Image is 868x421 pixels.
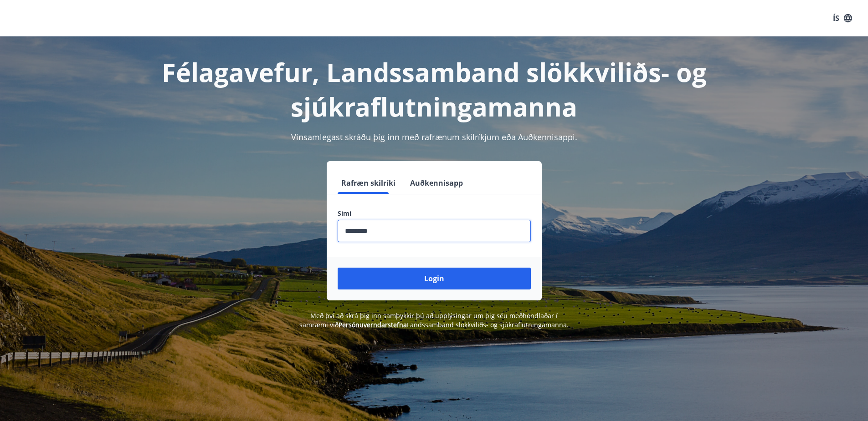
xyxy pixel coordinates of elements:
[117,55,751,124] h1: Félagavefur, Landssamband slökkviliðs- og sjúkraflutningamanna
[339,320,407,329] a: Persónuverndarstefna
[828,10,857,26] button: ÍS
[338,209,531,218] label: Sími
[338,268,531,289] button: Login
[338,172,399,194] button: Rafræn skilríki
[299,311,569,329] span: Með því að skrá þig inn samþykkir þú að upplýsingar um þig séu meðhöndlaðar í samræmi við Landssa...
[406,172,467,194] button: Auðkennisapp
[291,132,577,142] span: Vinsamlegast skráðu þig inn með rafrænum skilríkjum eða Auðkennisappi.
